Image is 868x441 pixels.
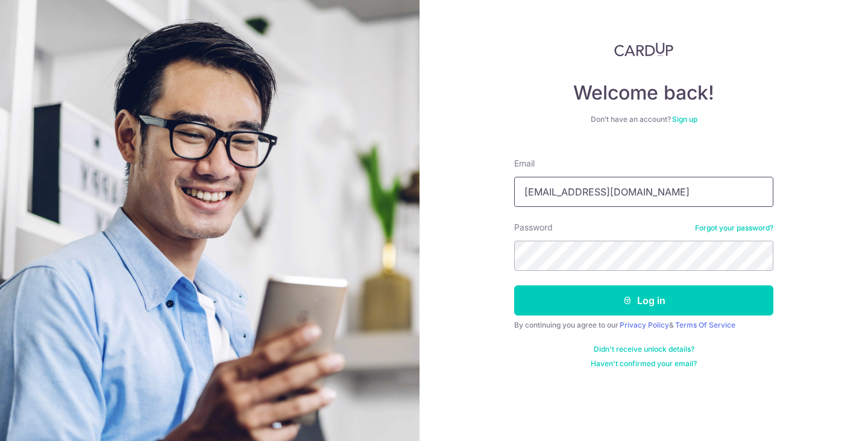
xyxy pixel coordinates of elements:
[614,42,673,57] img: CardUp Logo
[514,285,773,316] button: Log in
[620,320,669,329] a: Privacy Policy
[514,115,773,124] div: Don’t have an account?
[672,115,697,124] a: Sign up
[514,177,773,207] input: Enter your Email
[514,157,535,170] label: Email
[514,221,553,233] label: Password
[675,320,735,329] a: Terms Of Service
[594,344,694,354] a: Didn't receive unlock details?
[591,359,697,369] a: Haven't confirmed your email?
[514,320,773,330] div: By continuing you agree to our &
[514,81,773,105] h4: Welcome back!
[695,223,773,233] a: Forgot your password?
